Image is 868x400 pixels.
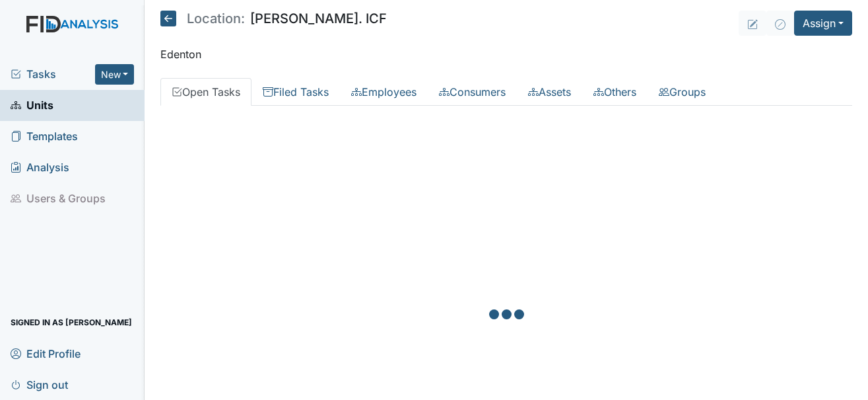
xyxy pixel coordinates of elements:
[794,11,852,36] button: Assign
[11,312,132,333] span: Signed in as [PERSON_NAME]
[187,12,245,25] span: Location:
[582,78,648,106] a: Others
[428,78,517,106] a: Consumers
[251,78,340,106] a: Filed Tasks
[11,374,68,395] span: Sign out
[160,11,387,26] h5: [PERSON_NAME]. ICF
[11,126,78,147] span: Templates
[11,157,69,178] span: Analysis
[11,66,95,82] a: Tasks
[648,78,717,106] a: Groups
[160,46,852,62] p: Edenton
[160,78,251,106] a: Open Tasks
[11,343,81,364] span: Edit Profile
[340,78,428,106] a: Employees
[11,95,53,116] span: Units
[517,78,582,106] a: Assets
[95,64,135,85] button: New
